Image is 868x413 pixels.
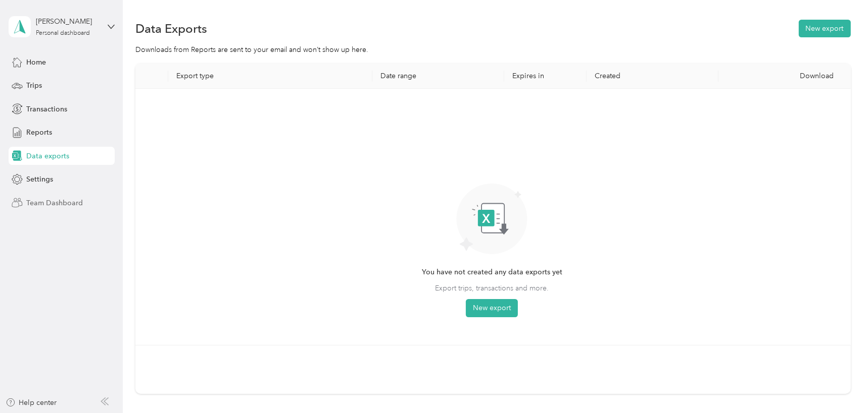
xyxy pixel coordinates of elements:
span: Reports [26,127,52,138]
h1: Data Exports [135,23,207,34]
button: New export [799,20,851,37]
span: Settings [26,174,53,185]
span: Home [26,57,46,68]
div: [PERSON_NAME] [36,16,99,27]
span: Transactions [26,104,67,114]
th: Export type [168,64,373,89]
th: Created [587,64,718,89]
button: Help center [6,397,57,408]
span: Export trips, transactions and more. [435,283,549,293]
div: Personal dashboard [36,30,90,36]
span: Team Dashboard [26,198,83,208]
div: Downloads from Reports are sent to your email and won’t show up here. [135,44,851,55]
button: New export [466,299,518,317]
span: Data exports [26,151,69,161]
th: Date range [372,64,504,89]
span: Trips [26,80,42,91]
div: Download [727,72,842,80]
iframe: Everlance-gr Chat Button Frame [811,357,868,413]
span: You have not created any data exports yet [422,267,562,278]
th: Expires in [504,64,587,89]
